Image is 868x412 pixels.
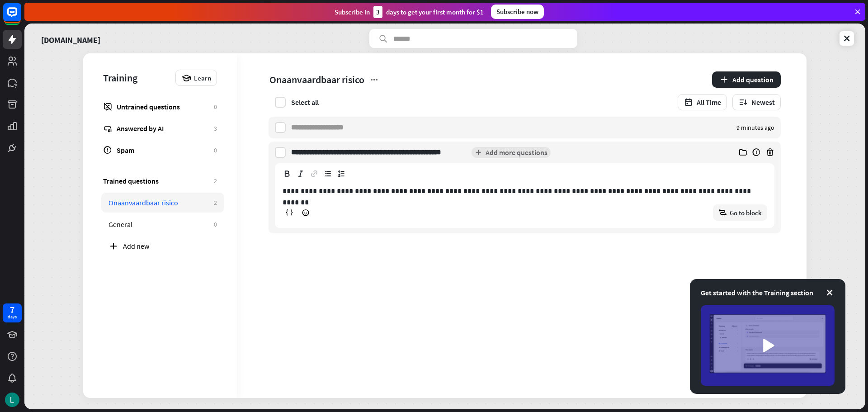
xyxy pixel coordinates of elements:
[96,97,224,117] a: Untrained questions 0
[117,146,209,155] div: Spam
[373,6,382,18] div: 3
[103,71,171,84] div: Training
[7,4,34,31] button: Open LiveChat chat widget
[103,176,209,185] div: Trained questions
[101,214,224,234] a: General 0
[101,193,224,213] a: Onaanvaardbaar risico 2
[41,29,100,48] a: [DOMAIN_NAME]
[214,220,217,228] div: 0
[732,94,781,110] button: Newest
[117,124,209,133] div: Answered by AI
[323,169,332,178] svg: Wrap in bullet list
[718,208,727,217] i: block_goto
[296,169,305,178] svg: Toggle emphasis
[310,169,319,178] svg: Add or remove link
[335,6,484,18] div: Subscribe in days to get your first month for $1
[214,103,217,111] div: 0
[491,5,544,19] div: Subscribe now
[214,146,217,154] div: 0
[117,102,209,111] div: Untrained questions
[214,199,217,207] div: 2
[96,140,224,160] a: Spam 0
[123,242,217,251] div: Add new
[736,123,781,132] div: 9 minutes ago
[96,171,224,191] a: Trained questions 2
[269,72,365,87] span: Onaanvaardbaar risico
[701,287,835,298] div: Get started with the Training section
[8,314,17,320] div: days
[214,177,217,185] div: 2
[678,94,727,110] button: All Time
[96,118,224,138] a: Answered by AI 3
[712,71,781,88] button: Add question
[283,169,292,178] svg: Toggle strong style
[730,208,762,217] span: Go to block
[3,303,22,322] a: 7 days
[108,198,209,207] div: Onaanvaardbaar risico
[291,98,319,107] div: Select all
[701,305,835,386] img: image
[214,124,217,133] div: 3
[10,306,14,314] div: 7
[337,169,346,178] svg: Wrap in ordered list
[108,220,209,229] div: General
[472,147,551,158] button: Add more questions
[194,74,211,82] span: Learn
